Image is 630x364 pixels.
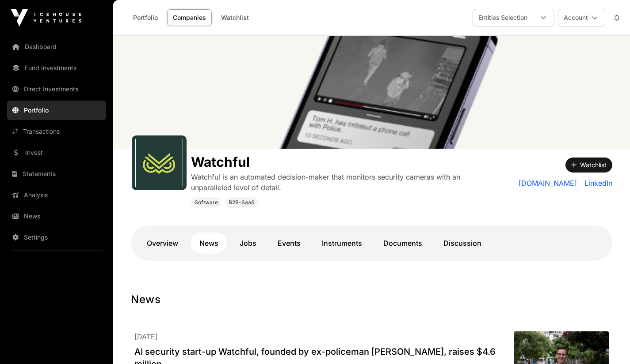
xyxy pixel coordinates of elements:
a: News [191,233,227,254]
a: Fund Investments [7,58,106,78]
a: Statements [7,164,106,184]
a: Discussion [435,233,490,254]
a: Portfolio [127,9,164,26]
button: Account [558,9,605,26]
a: Companies [167,9,212,26]
span: B2B-SaaS [229,199,255,206]
a: Documents [374,233,431,254]
a: News [7,206,106,226]
button: Watchlist [565,158,612,173]
a: Portfolio [7,101,106,120]
a: LinkedIn [581,178,612,188]
a: [DOMAIN_NAME] [519,178,577,188]
img: Watchful [113,36,630,149]
a: Overview [138,233,187,254]
h1: Watchful [191,154,492,170]
img: Icehouse Ventures Logo [11,9,81,26]
h1: News [131,293,612,307]
div: Entities Selection [473,9,533,26]
a: Jobs [231,233,265,254]
a: Invest [7,143,106,162]
img: watchful_ai_logo.jpeg [135,139,183,187]
p: [DATE] [134,331,514,342]
p: Watchful is an automated decision-maker that monitors security cameras with an unparalleled level... [191,172,492,193]
a: Dashboard [7,37,106,56]
iframe: Chat Widget [586,322,630,364]
a: Events [269,233,309,254]
a: Direct Investments [7,79,106,99]
span: Software [195,199,218,206]
nav: Tabs [138,233,605,254]
a: Settings [7,228,106,247]
a: Analysis [7,185,106,205]
a: Watchlist [215,9,255,26]
a: Transactions [7,122,106,141]
a: Instruments [313,233,371,254]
